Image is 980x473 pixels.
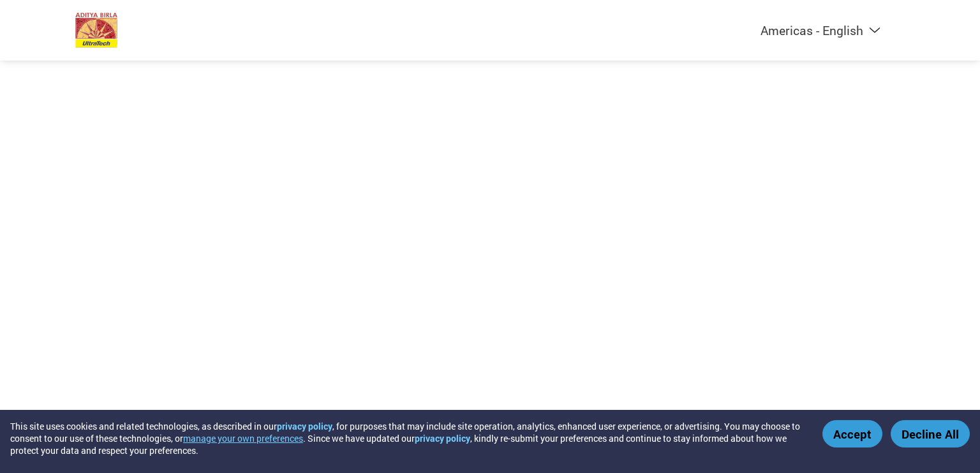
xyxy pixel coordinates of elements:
[415,432,470,444] a: privacy policy
[277,420,332,432] a: privacy policy
[10,420,804,456] div: This site uses cookies and related technologies, as described in our , for purposes that may incl...
[822,420,882,448] button: Accept
[183,432,303,444] button: manage your own preferences
[75,13,117,48] img: UltraTech
[891,420,970,448] button: Decline All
